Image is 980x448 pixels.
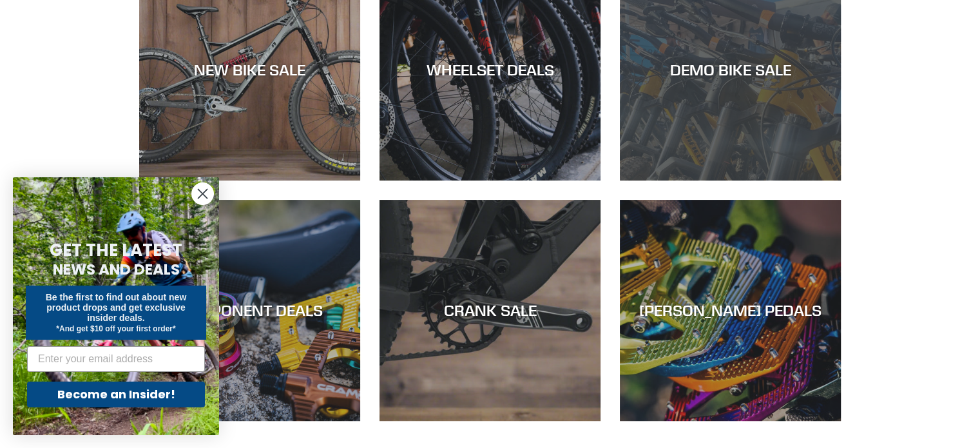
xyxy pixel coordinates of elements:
a: COMPONENT DEALS [139,200,360,421]
span: NEWS AND DEALS [53,259,180,280]
div: [PERSON_NAME] PEDALS [620,301,841,320]
input: Enter your email address [27,346,205,372]
button: Become an Insider! [27,382,205,407]
div: DEMO BIKE SALE [620,61,841,79]
a: CRANK SALE [380,200,600,421]
span: Be the first to find out about new product drops and get exclusive insider deals. [46,292,187,323]
button: Close dialog [191,182,214,205]
div: WHEELSET DEALS [380,61,600,79]
div: CRANK SALE [380,301,600,320]
span: *And get $10 off your first order* [56,324,175,333]
div: NEW BIKE SALE [139,61,360,79]
span: GET THE LATEST [50,239,182,262]
div: COMPONENT DEALS [139,301,360,320]
a: [PERSON_NAME] PEDALS [620,200,841,421]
